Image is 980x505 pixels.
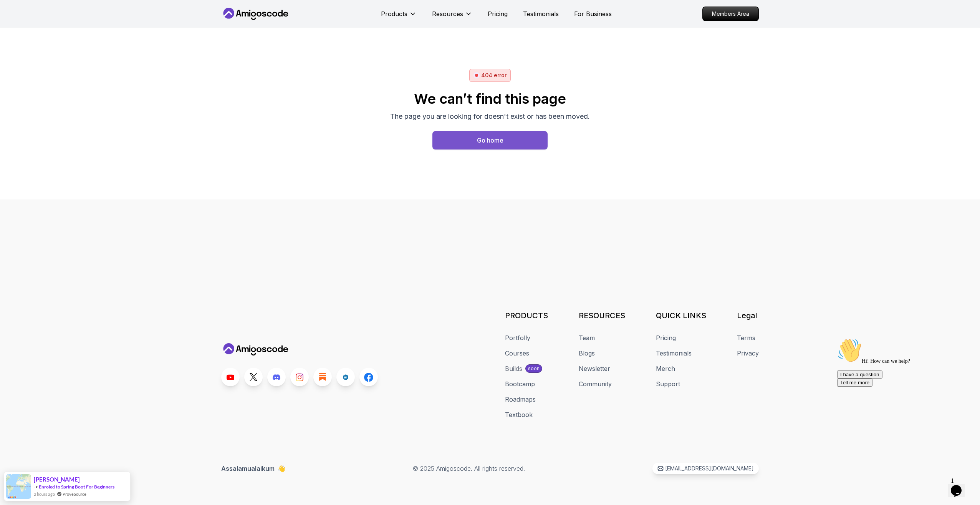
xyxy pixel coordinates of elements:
p: © 2025 Amigoscode. All rights reserved. [413,464,525,473]
a: Youtube link [221,368,240,386]
button: Resources [432,9,472,25]
span: 👋 [277,463,286,473]
button: I have a question [3,35,48,43]
a: Twitter link [244,368,263,386]
p: Members Area [703,7,758,21]
div: Go home [477,136,503,145]
img: :wave: [3,3,28,28]
p: 404 error [481,71,507,79]
h3: Legal [737,310,759,321]
span: [PERSON_NAME] [34,476,80,483]
h3: QUICK LINKS [656,310,706,321]
p: Resources [432,9,463,18]
a: Team [579,333,595,342]
p: The page you are looking for doesn't exist or has been moved. [390,111,590,122]
a: Testimonials [656,349,692,358]
a: Home page [432,131,548,150]
a: Facebook link [359,368,378,386]
a: Support [656,379,680,389]
a: Members Area [702,7,759,21]
a: Pricing [656,333,676,342]
span: Hi! How can we help? [3,23,76,29]
p: soon [528,365,540,372]
h3: RESOURCES [579,310,625,321]
a: Newsletter [579,364,610,373]
div: 👋Hi! How can we help?I have a questionTell me more [3,3,141,51]
p: [EMAIL_ADDRESS][DOMAIN_NAME] [665,465,754,472]
a: Courses [505,349,529,358]
a: Terms [737,333,755,342]
button: Products [381,9,417,25]
a: For Business [574,9,612,18]
a: Bootcamp [505,379,535,389]
iframe: chat widget [834,335,972,470]
a: Merch [656,364,675,373]
a: Enroled to Spring Boot For Beginners [39,484,114,490]
a: Community [579,379,612,389]
span: -> [34,484,38,490]
a: Testimonials [523,9,559,18]
iframe: chat widget [948,474,972,497]
a: Blogs [579,349,595,358]
a: Blog link [313,368,332,386]
span: 2 hours ago [34,491,55,497]
a: Discord link [267,368,286,386]
a: Portfolly [505,333,530,342]
a: ProveSource [63,491,86,497]
a: Textbook [505,410,533,419]
button: Go home [432,131,548,150]
h2: We can’t find this page [390,91,590,106]
a: Roadmaps [505,395,536,404]
a: LinkedIn link [336,368,355,386]
p: Products [381,9,407,18]
p: Assalamualaikum [221,464,285,473]
button: Tell me more [3,43,38,51]
a: Instagram link [290,368,309,386]
a: Pricing [488,9,508,18]
h3: PRODUCTS [505,310,548,321]
a: Privacy [737,349,759,358]
img: provesource social proof notification image [6,474,31,499]
a: [EMAIL_ADDRESS][DOMAIN_NAME] [652,463,759,474]
div: Builds [505,364,522,373]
